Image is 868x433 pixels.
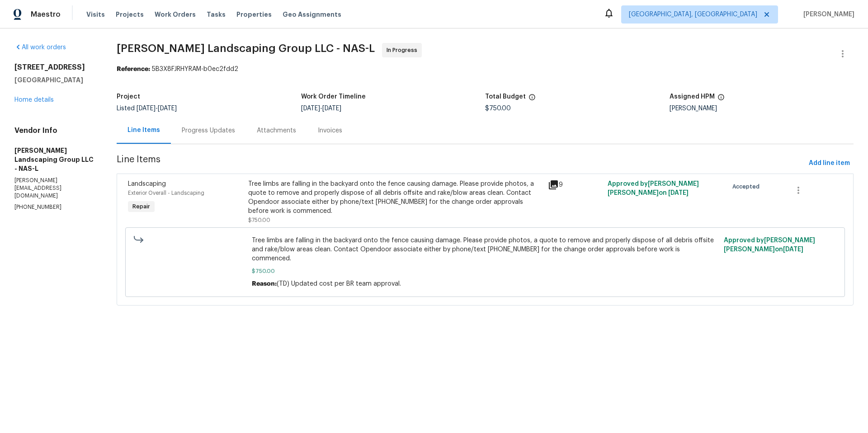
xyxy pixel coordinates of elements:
span: Landscaping [128,181,166,187]
span: $750.00 [485,105,511,112]
span: [PERSON_NAME] [800,10,854,19]
h4: Vendor Info [14,126,95,135]
span: Approved by [PERSON_NAME] [PERSON_NAME] on [724,237,815,253]
span: Exterior Overall - Landscaping [128,190,204,196]
h5: Total Budget [485,94,526,100]
span: Accepted [732,182,763,191]
span: [GEOGRAPHIC_DATA], [GEOGRAPHIC_DATA] [629,10,757,19]
div: Progress Updates [182,126,235,135]
div: 9 [548,179,603,190]
span: - [137,105,177,112]
h5: [GEOGRAPHIC_DATA] [14,75,95,85]
span: [DATE] [158,105,177,112]
span: [DATE] [322,105,341,112]
h5: Project [117,94,140,100]
button: Add line item [805,155,854,172]
p: [PERSON_NAME][EMAIL_ADDRESS][DOMAIN_NAME] [14,177,95,200]
span: [DATE] [783,246,803,253]
span: Listed [117,105,177,112]
span: The hpm assigned to this work order. [717,94,725,105]
div: 5B3X8FJRHYRAM-b0ec2fdd2 [117,65,854,74]
span: $750.00 [252,267,718,276]
div: [PERSON_NAME] [670,105,854,112]
span: Line Items [117,155,805,172]
div: Line Items [127,126,160,135]
p: [PHONE_NUMBER] [14,203,95,211]
span: Visits [86,10,105,19]
h5: [PERSON_NAME] Landscaping Group LLC - NAS-L [14,146,95,173]
h2: [STREET_ADDRESS] [14,63,95,72]
span: [DATE] [301,105,320,112]
b: Reference: [117,66,150,72]
a: All work orders [14,44,66,51]
span: In Progress [387,46,421,55]
span: Repair [129,202,154,211]
span: Geo Assignments [283,10,341,19]
span: Properties [236,10,272,19]
span: Approved by [PERSON_NAME] [PERSON_NAME] on [608,181,699,196]
span: [PERSON_NAME] Landscaping Group LLC - NAS-L [117,43,375,54]
span: Add line item [809,158,850,169]
span: Reason: [252,281,277,287]
h5: Assigned HPM [670,94,715,100]
span: Work Orders [155,10,196,19]
h5: Work Order Timeline [301,94,366,100]
span: (TD) Updated cost per BR team approval. [277,281,401,287]
span: Projects [116,10,144,19]
span: $750.00 [248,217,270,223]
span: Tasks [207,11,226,18]
span: Maestro [31,10,61,19]
div: Attachments [257,126,296,135]
span: [DATE] [137,105,156,112]
div: Invoices [318,126,342,135]
span: The total cost of line items that have been proposed by Opendoor. This sum includes line items th... [528,94,536,105]
div: Tree limbs are falling in the backyard onto the fence causing damage. Please provide photos, a qu... [248,179,542,216]
span: [DATE] [668,190,689,196]
span: Tree limbs are falling in the backyard onto the fence causing damage. Please provide photos, a qu... [252,236,718,263]
span: - [301,105,341,112]
a: Home details [14,97,54,103]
